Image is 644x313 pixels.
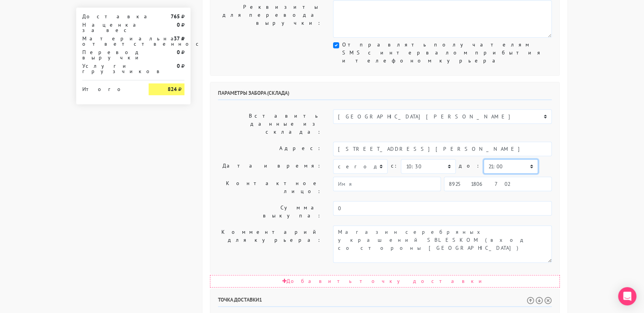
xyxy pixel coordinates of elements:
strong: 824 [168,86,177,93]
h6: Параметры забора (склада) [218,90,552,100]
label: Комментарий для курьера: [212,225,327,263]
strong: 37 [174,35,180,42]
div: Итого [82,83,137,92]
span: 1 [259,296,262,303]
label: Сумма выкупа: [212,201,327,222]
label: Реквизиты для перевода выручки: [212,0,327,38]
label: Контактное лицо: [212,177,327,198]
div: Перевод выручки [77,50,143,60]
div: Материальная ответственность [77,36,143,46]
strong: 0 [177,49,180,56]
div: Добавить точку доставки [210,275,560,287]
input: Имя [333,177,441,191]
strong: 0 [177,21,180,28]
h6: Точка доставки [218,297,552,307]
input: Телефон [444,177,552,191]
div: Наценка за вес [77,22,143,33]
label: Адрес: [212,142,327,156]
label: Вставить данные из склада: [212,109,327,139]
label: Дата и время: [212,159,327,174]
label: Отправлять получателям SMS с интервалом прибытия и телефоном курьера [342,41,552,65]
div: Open Intercom Messenger [618,287,636,305]
strong: 0 [177,62,180,69]
div: Доставка [77,14,143,19]
label: до: [459,159,481,172]
div: Услуги грузчиков [77,63,143,74]
strong: 765 [171,13,180,20]
label: c: [391,159,398,172]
